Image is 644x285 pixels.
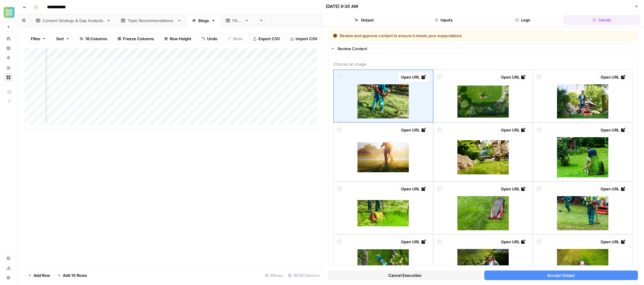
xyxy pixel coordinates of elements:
span: Freeze Columns [123,36,154,42]
a: Home [4,34,13,44]
button: Row Height [160,34,195,44]
span: Cancel Execution [389,272,422,278]
button: Review Content [329,44,638,53]
img: red-lawn-mower-on-a-green-manicured-lawn.jpg [457,196,509,230]
a: FAQs [221,15,254,27]
a: Blogs [187,15,221,27]
a: Settings [4,254,13,263]
a: Open URL [498,72,529,82]
a: Open URL [598,125,629,135]
img: landscapers-working-with-lawn-equipment.jpg [557,196,609,230]
div: Topic Recommendations [128,18,175,24]
img: smiling-guy-with-beard-trimming-overgrown-lawn-with-electric-mower-in-garden-at-sunny-day.jpg [557,84,609,118]
button: Details [564,15,640,25]
button: Logs [484,15,561,25]
div: Open URL [401,127,426,133]
div: FAQs [232,18,242,24]
img: smiling-handsome-male-gardener-putting-safety-glasses-before-mowing-overgrown-lawn-at-day.jpg [457,249,509,283]
a: Open URL [598,184,629,194]
div: Review Content [338,46,634,52]
div: Open URL [601,74,626,80]
span: Export CSV [258,36,280,42]
div: Review and approve content to ensure it meets your expectations [333,33,548,39]
div: 18/18 Columns [286,270,322,280]
a: Open URL [398,125,429,135]
div: Open URL [601,127,626,133]
div: Open URL [501,239,526,245]
div: Open URL [601,239,626,245]
span: 18 Columns [85,36,107,42]
span: Choose an image [334,61,633,67]
span: Accept Output [547,272,575,278]
a: Open URL [398,72,429,82]
a: Open URL [598,72,629,82]
a: Topic Recommendations [116,15,187,27]
div: Content Strategy & Gap Analysis [43,18,104,24]
a: Content Strategy & Gap Analysis [31,15,116,27]
button: Inputs [405,15,482,25]
span: Add 10 Rows [63,272,87,278]
div: Open URL [501,186,526,192]
div: Open URL [401,186,426,192]
button: 18 Columns [76,34,111,44]
a: Open URL [398,184,429,194]
button: Accept Output [484,270,638,280]
span: Undo [207,36,217,42]
button: Help + Support [4,273,13,283]
div: 6 Rows [263,270,286,280]
img: ride-on-lawn-mower-cutting-grass-focus-on-grasses-in-air.jpg [557,137,609,177]
button: Sort [52,34,73,44]
button: Add 10 Rows [54,270,91,280]
img: a-person-mowing-a-circular-lawn-surrounded-by-colorful-flowers-in-a-landscaped-garden.jpg [358,249,409,283]
img: Xponent21 Logo [4,7,14,18]
a: Open URL [398,237,429,247]
a: Opportunities [4,53,13,63]
a: Insights [4,44,13,53]
button: Add Row [24,270,54,280]
div: Open URL [501,127,526,133]
button: Cancel Execution [328,270,482,280]
img: close-up-shot-of-municipal-worker-holding-a-lawnmower-trimming-the-grass-in-a-public-park.jpg [358,142,409,172]
img: worker-using-grass-trimmer-for-landscaping-in-a-green-park-during-sunny-afternoon.jpg [358,84,409,118]
button: Redo [224,34,247,44]
button: Freeze Columns [114,34,158,44]
a: Your Data [4,63,13,73]
button: Output [326,15,403,25]
img: mowing-the-lawn-in-a-green-meadow.jpg [358,200,409,226]
div: Blogs [198,18,209,24]
img: person-mowing-a-lush-green-lawn-surrounded-by-vibrant-flowers-in-a-residential-garden.jpg [457,86,509,118]
div: Open URL [401,239,426,245]
div: [DATE] 9:30 AM [326,3,358,9]
span: Import CSV [296,36,317,42]
div: Open URL [601,186,626,192]
a: Open URL [498,237,529,247]
span: Filter [31,36,40,42]
span: Redo [233,36,243,42]
button: Import CSV [286,34,321,44]
div: Open URL [401,74,426,80]
img: cutting-grass-with-string-trimmer-edging-lawn.jpg [457,140,509,174]
a: Open URL [498,125,529,135]
div: Open URL [501,74,526,80]
button: Workspace: Xponent21 [4,5,13,20]
span: Row Height [170,36,191,42]
img: man-hand-holding-a-lawn-mower-machine-to-cutting-green-grass.jpg [557,249,609,283]
a: Usage [4,263,13,273]
span: Sort [56,36,64,42]
button: Filter [27,34,50,44]
span: Add Row [34,272,50,278]
button: Export CSV [249,34,284,44]
a: Open URL [498,184,529,194]
button: Undo [198,34,221,44]
a: Browse [4,73,13,82]
a: Open URL [598,237,629,247]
